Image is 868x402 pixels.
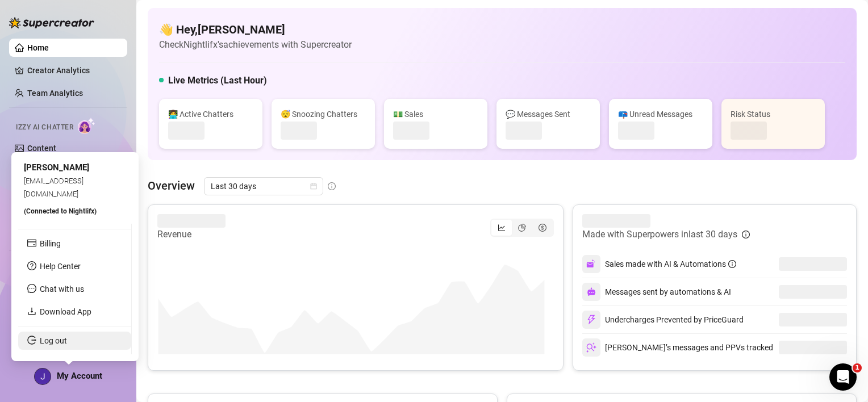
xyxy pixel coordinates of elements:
iframe: Intercom live chat [829,363,857,391]
div: Undercharges Prevented by PriceGuard [582,311,744,329]
span: My Account [57,371,102,381]
span: [PERSON_NAME] [24,162,89,173]
article: Check Nightlifx's achievements with Supercreator [159,37,352,52]
div: Sales made with AI & Automations [605,258,736,270]
li: Billing [18,235,131,253]
span: Izzy AI Chatter [16,122,73,133]
span: 1 [853,363,862,372]
a: Billing [40,239,61,248]
a: Content [27,144,56,153]
img: svg%3e [587,287,596,296]
div: [PERSON_NAME]’s messages and PPVs tracked [582,338,773,357]
span: message [27,284,36,293]
span: info-circle [728,260,736,268]
div: 😴 Snoozing Chatters [281,108,366,120]
div: Risk Status [731,108,816,120]
span: info-circle [742,231,750,238]
a: Log out [40,336,67,345]
a: Help Center [40,262,81,271]
article: Overview [148,177,195,194]
a: Team Analytics [27,89,83,98]
span: pie-chart [518,224,526,232]
a: Home [27,43,49,52]
article: Revenue [157,228,226,241]
div: segmented control [490,219,554,237]
span: (Connected to Nightlifx ) [24,207,97,215]
span: Last 30 days [211,178,316,195]
img: logo-BBDzfeDw.svg [9,17,94,28]
div: 👩‍💻 Active Chatters [168,108,253,120]
img: svg%3e [586,315,596,325]
span: line-chart [498,224,506,232]
li: Log out [18,332,131,350]
img: svg%3e [586,259,596,269]
span: Chat with us [40,284,84,294]
div: 💬 Messages Sent [506,108,591,120]
div: 📪 Unread Messages [618,108,703,120]
h5: Live Metrics (Last Hour) [168,74,267,87]
img: svg%3e [586,342,596,353]
span: info-circle [328,182,336,190]
a: Download App [40,307,91,316]
img: ACg8ocIiHL1NfwD6YTtZkBpEeDReKRFEIKpKAATYNcilGfF5mipL0w=s96-c [35,368,51,384]
div: 💵 Sales [393,108,478,120]
span: dollar-circle [539,224,546,232]
a: Creator Analytics [27,61,118,79]
span: [EMAIL_ADDRESS][DOMAIN_NAME] [24,177,84,198]
article: Made with Superpowers in last 30 days [582,228,737,241]
img: AI Chatter [78,118,95,134]
span: calendar [310,183,317,190]
div: Messages sent by automations & AI [582,283,731,301]
h4: 👋 Hey, [PERSON_NAME] [159,22,352,37]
